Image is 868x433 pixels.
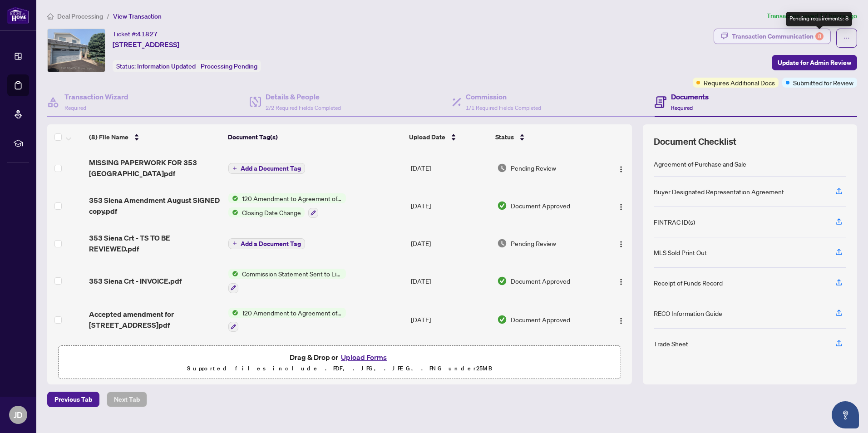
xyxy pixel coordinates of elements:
span: 1/1 Required Fields Completed [466,104,541,111]
button: Status IconCommission Statement Sent to Listing Brokerage [228,269,346,293]
div: MLS Sold Print Out [654,247,707,257]
img: Document Status [497,276,507,286]
span: Add a Document Tag [241,165,301,172]
img: Logo [617,317,625,325]
span: Closing Date Change [238,207,305,217]
span: 353 Siena Amendment August SIGNED copy.pdf [89,195,221,216]
img: Document Status [497,238,507,248]
li: / [107,11,109,21]
span: Document Approved [511,315,570,325]
img: IMG-E12191775_1.jpg [48,29,105,72]
img: Logo [617,278,625,285]
span: View Transaction [113,12,162,20]
span: Update for Admin Review [778,55,851,70]
img: Status Icon [228,193,238,203]
span: 2/2 Required Fields Completed [266,104,341,111]
img: Document Status [497,201,507,211]
button: Status Icon120 Amendment to Agreement of Purchase and Sale [228,308,346,332]
span: 353 Siena Crt - INVOICE.pdf [89,276,182,286]
span: Upload Date [409,132,445,142]
div: Trade Sheet [654,339,688,349]
button: Logo [614,274,628,288]
td: [DATE] [407,339,493,378]
span: Status [495,132,514,142]
p: Supported files include .PDF, .JPG, .JPEG, .PNG under 25 MB [64,363,615,374]
span: 41827 [137,30,158,38]
div: 8 [815,32,824,40]
span: JD [14,408,23,421]
span: [STREET_ADDRESS] [113,39,179,50]
button: Logo [614,198,628,213]
span: Drag & Drop orUpload FormsSupported files include .PDF, .JPG, .JPEG, .PNG under25MB [59,346,621,379]
span: Required [64,104,86,111]
img: Status Icon [228,308,238,318]
span: Drag & Drop or [290,351,390,363]
img: Status Icon [228,269,238,279]
h4: Documents [671,91,709,102]
button: Add a Document Tag [228,238,305,249]
th: Upload Date [405,124,491,150]
button: Logo [614,312,628,327]
button: Previous Tab [47,392,99,407]
button: Add a Document Tag [228,163,305,174]
td: [DATE] [407,150,493,186]
span: Deal Processing [57,12,103,20]
span: Add a Document Tag [241,241,301,247]
span: 120 Amendment to Agreement of Purchase and Sale [238,193,346,203]
button: Status Icon120 Amendment to Agreement of Purchase and SaleStatus IconClosing Date Change [228,193,346,218]
span: Pending Review [511,163,556,173]
span: Information Updated - Processing Pending [137,62,257,70]
img: Status Icon [228,207,238,217]
div: Buyer Designated Representation Agreement [654,187,784,197]
img: Logo [617,241,625,248]
span: 120 Amendment to Agreement of Purchase and Sale [238,308,346,318]
div: FINTRAC ID(s) [654,217,695,227]
div: RECO Information Guide [654,308,722,318]
div: Ticket #: [113,29,158,39]
span: MISSING PAPERWORK FOR 353 [GEOGRAPHIC_DATA]pdf [89,157,221,179]
th: Status [492,124,599,150]
span: ellipsis [843,35,850,41]
th: Document Tag(s) [224,124,406,150]
button: Open asap [832,401,859,428]
div: Receipt of Funds Record [654,278,723,288]
span: 353 Siena Crt - TS TO BE REVIEWED.pdf [89,232,221,254]
button: Logo [614,161,628,175]
article: Transaction saved 17 hours ago [767,11,857,21]
span: (8) File Name [89,132,128,142]
span: Document Approved [511,201,570,211]
h4: Details & People [266,91,341,102]
th: (8) File Name [85,124,224,150]
button: Upload Forms [338,351,390,363]
button: Next Tab [107,392,147,407]
img: logo [7,7,29,24]
span: plus [232,166,237,171]
img: Logo [617,166,625,173]
span: Required [671,104,693,111]
span: Pending Review [511,238,556,248]
div: Transaction Communication [732,29,824,44]
img: Logo [617,203,625,211]
span: Accepted amendment for [STREET_ADDRESS]pdf [89,309,221,330]
span: home [47,13,54,20]
span: Commission Statement Sent to Listing Brokerage [238,269,346,279]
span: Document Approved [511,276,570,286]
button: Logo [614,236,628,251]
img: Document Status [497,163,507,173]
button: Add a Document Tag [228,237,305,249]
td: [DATE] [407,225,493,261]
img: Document Status [497,315,507,325]
td: [DATE] [407,300,493,340]
td: [DATE] [407,261,493,300]
button: Transaction Communication8 [714,29,831,44]
div: Agreement of Purchase and Sale [654,159,746,169]
button: Add a Document Tag [228,162,305,174]
span: plus [232,241,237,246]
span: Requires Additional Docs [704,78,775,88]
div: Status: [113,60,261,72]
button: Update for Admin Review [772,55,857,70]
div: Pending requirements: 8 [786,12,852,26]
span: Document Checklist [654,135,736,148]
span: Previous Tab [54,392,92,407]
span: Submitted for Review [793,78,853,88]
